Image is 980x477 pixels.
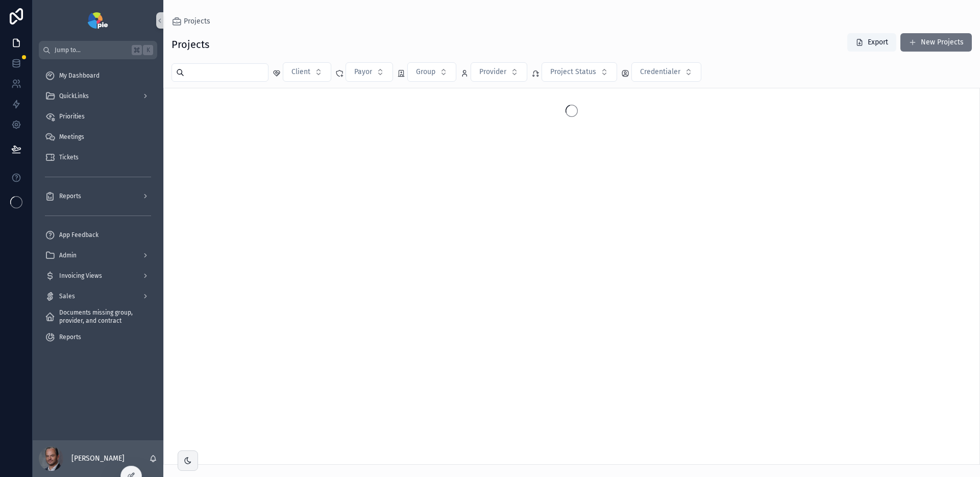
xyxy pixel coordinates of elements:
[144,46,152,54] span: K
[59,192,81,200] span: Reports
[39,267,157,285] a: Invoicing Views
[283,62,331,82] button: Select Button
[39,307,157,326] a: Documents missing group, provider, and contract
[59,292,75,300] span: Sales
[39,226,157,244] a: App Feedback
[479,67,506,77] span: Provider
[39,107,157,126] a: Priorities
[39,148,157,166] a: Tickets
[59,333,81,341] span: Reports
[59,92,89,100] span: QuickLinks
[900,33,972,52] button: New Projects
[407,62,456,82] button: Select Button
[59,71,100,80] span: My Dashboard
[39,187,157,205] a: Reports
[640,67,680,77] span: Credentialer
[59,231,99,239] span: App Feedback
[39,287,157,305] a: Sales
[59,251,77,259] span: Admin
[542,62,617,82] button: Select Button
[291,67,310,77] span: Client
[631,62,701,82] button: Select Button
[416,67,435,77] span: Group
[59,112,85,121] span: Priorities
[847,33,896,52] button: Export
[39,128,157,146] a: Meetings
[39,41,157,59] button: Jump to...K
[59,153,79,161] span: Tickets
[39,87,157,105] a: QuickLinks
[346,62,393,82] button: Select Button
[354,67,372,77] span: Payor
[171,16,210,27] a: Projects
[39,246,157,265] a: Admin
[59,133,84,141] span: Meetings
[59,272,102,280] span: Invoicing Views
[471,62,527,82] button: Select Button
[71,454,125,464] p: [PERSON_NAME]
[88,12,108,29] img: App logo
[171,37,209,52] h1: Projects
[39,66,157,85] a: My Dashboard
[39,328,157,346] a: Reports
[550,67,596,77] span: Project Status
[59,308,147,325] span: Documents missing group, provider, and contract
[33,59,163,360] div: scrollable content
[184,16,210,27] span: Projects
[55,46,128,54] span: Jump to...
